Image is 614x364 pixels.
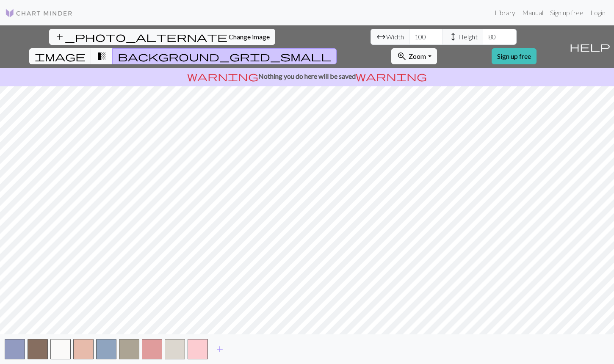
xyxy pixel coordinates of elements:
span: background_grid_small [118,50,331,62]
button: Add color [209,341,230,357]
span: Width [386,32,404,42]
span: Height [458,32,478,42]
a: Sign up free [547,4,587,21]
a: Sign up free [492,48,537,64]
span: add_photo_alternate [55,31,227,43]
span: warning [356,70,427,82]
span: zoom_in [397,50,407,62]
span: Change image [229,33,270,41]
a: Manual [519,4,547,21]
span: Zoom [409,52,426,60]
button: Help [566,25,614,68]
span: image [35,50,86,62]
span: height [448,31,458,43]
img: Logo [5,8,73,18]
span: add [215,343,225,355]
p: Nothing you do here will be saved [3,71,611,81]
span: arrow_range [376,31,386,43]
button: Change image [49,29,275,45]
span: warning [187,70,258,82]
a: Library [491,4,519,21]
a: Login [587,4,609,21]
button: Zoom [391,48,437,64]
span: help [570,41,610,52]
span: transition_fade [97,50,107,62]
